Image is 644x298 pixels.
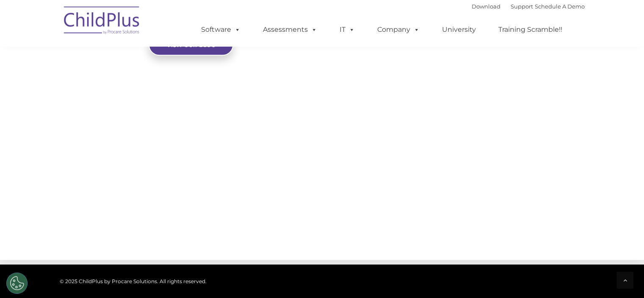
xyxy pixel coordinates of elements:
[60,278,207,284] span: © 2025 ChildPlus by Procare Solutions. All rights reserved.
[166,42,215,48] span: Visit our blog
[193,21,249,38] a: Software
[331,21,363,38] a: IT
[60,0,144,43] img: ChildPlus by Procare Solutions
[472,3,500,10] a: Download
[254,21,326,38] a: Assessments
[535,3,585,10] a: Schedule A Demo
[434,21,484,38] a: University
[149,34,233,56] a: Visit our blog
[511,3,533,10] a: Support
[6,273,28,294] button: Cookies Settings
[369,21,428,38] a: Company
[472,3,585,10] font: |
[490,21,571,38] a: Training Scramble!!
